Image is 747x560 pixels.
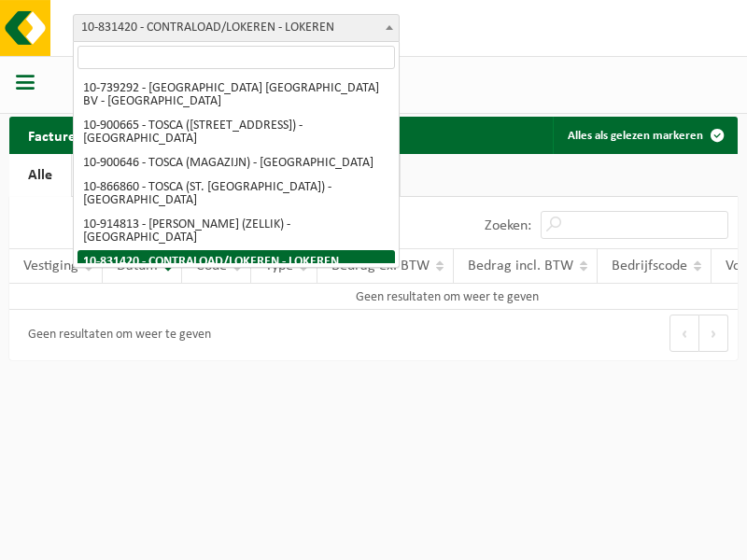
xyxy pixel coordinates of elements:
button: Alles als gelezen markeren [553,117,736,154]
li: 10-900665 - TOSCA ([STREET_ADDRESS]) - [GEOGRAPHIC_DATA] [78,114,395,151]
span: 10-831420 - CONTRALOAD/LOKEREN - LOKEREN [74,15,399,41]
li: 10-866860 - TOSCA (ST. [GEOGRAPHIC_DATA]) - [GEOGRAPHIC_DATA] [78,175,395,213]
a: Alle [9,154,71,197]
li: 10-739292 - [GEOGRAPHIC_DATA] [GEOGRAPHIC_DATA] BV - [GEOGRAPHIC_DATA] [78,77,395,114]
li: 10-914813 - [PERSON_NAME] (ZELLIK) - [GEOGRAPHIC_DATA] [78,213,395,250]
div: Geen resultaten om weer te geven [19,319,211,351]
span: Bedrijfscode [612,259,687,273]
span: Bedrag incl. BTW [468,259,573,273]
label: Zoeken: [485,218,531,233]
li: 10-900646 - TOSCA (MAGAZIJN) - [GEOGRAPHIC_DATA] [78,151,395,175]
button: Previous [669,315,699,352]
li: 10-831420 - CONTRALOAD/LOKEREN - LOKEREN [78,250,395,274]
a: Factuur [72,154,155,197]
span: Vestiging [23,259,78,273]
span: 10-831420 - CONTRALOAD/LOKEREN - LOKEREN [73,14,400,42]
button: Next [699,315,728,352]
h2: Facturen [9,117,103,153]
